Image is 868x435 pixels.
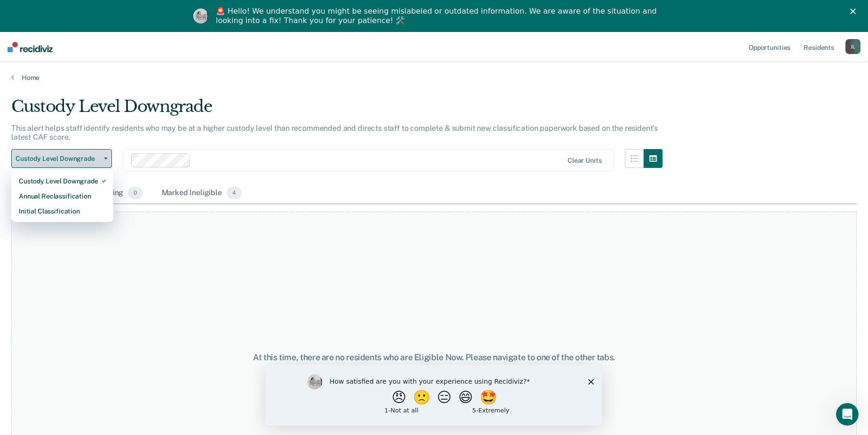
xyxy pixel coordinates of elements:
button: Custody Level Downgrade [11,149,112,168]
a: Residents [802,32,836,62]
span: 4 [227,187,242,199]
div: Pending0 [93,183,144,204]
div: Custody Level Downgrade [11,97,663,124]
div: Close [850,8,860,14]
div: At this time, there are no residents who are Eligible Now. Please navigate to one of the other tabs. [223,352,645,363]
a: Opportunities [747,32,792,62]
p: This alert helps staff identify residents who may be at a higher custody level than recommended a... [11,124,658,142]
span: Custody Level Downgrade [16,155,100,163]
div: 🚨 Hello! We understand you might be seeing mislabeled or outdated information. We are aware of th... [216,7,660,25]
iframe: Intercom live chat [836,403,859,426]
a: Home [11,73,857,82]
span: 0 [128,187,142,199]
div: Marked Ineligible4 [160,183,244,204]
div: Clear units [568,157,602,165]
button: JL [845,39,860,54]
div: Custody Level Downgrade [19,174,106,189]
img: Recidiviz [8,42,53,52]
iframe: Survey by Kim from Recidiviz [266,365,602,426]
div: J L [845,39,860,54]
div: Initial Classification [19,204,106,219]
img: Profile image for Kim [193,8,208,24]
div: Annual Reclassification [19,189,106,204]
